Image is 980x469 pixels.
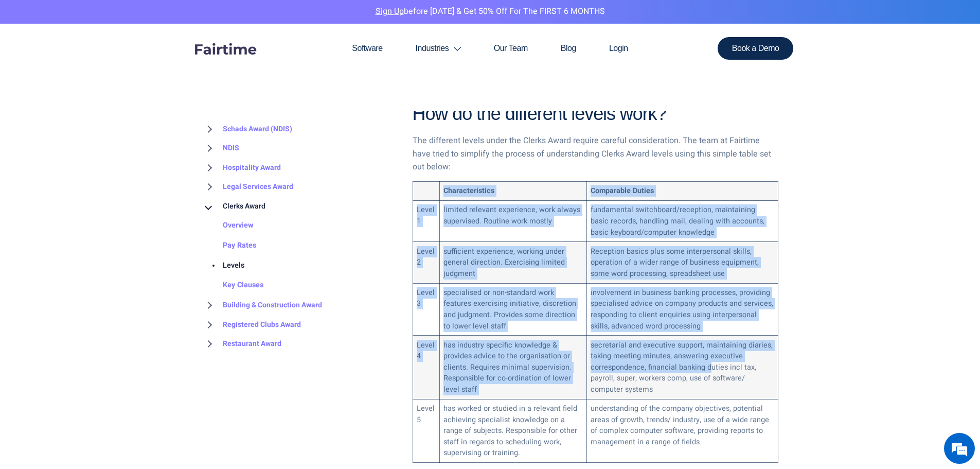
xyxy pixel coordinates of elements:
[169,5,193,30] div: Minimize live chat window
[202,216,254,236] a: Overview
[413,134,778,174] p: The different levels under the Clerks Award require careful consideration. The team at Fairtime h...
[718,37,794,60] a: Book a Demo
[586,399,778,462] td: understanding of the company objectives, potential areas of growth, trends/ industry, use of a wi...
[477,24,544,73] a: Our Team
[17,200,75,209] div: Need Clerks Rates?
[17,51,43,77] img: d_7003521856_operators_12627000000521031
[5,300,196,336] textarea: Enter details in the input field
[202,197,265,216] a: Clerks Award
[439,242,586,283] td: sufficient experience, working under general direction. Exercising limited judgment
[586,242,778,283] td: Reception basics plus some interpersonal skills, operation of a wider range of business equipment...
[202,158,281,178] a: Hospitality Award
[439,336,586,399] td: has industry specific knowledge & provides advice to the organisation or clients. Requires minima...
[439,399,586,462] td: has worked or studied in a relevant field achieving specialist knowledge on a range of subjects. ...
[443,185,494,196] strong: Characteristics
[8,5,972,19] p: before [DATE] & Get 50% Off for the FIRST 6 MONTHS
[413,242,439,283] td: Level 2
[202,178,293,197] a: Legal Services Award
[202,315,301,335] a: Registered Clubs Award
[593,24,645,73] a: Login
[202,276,263,296] a: Key Clauses
[202,256,244,276] a: Levels
[732,44,779,53] span: Book a Demo
[413,102,778,126] h2: How do the different levels work?
[54,58,173,72] div: Need Clerks Rates?
[202,98,397,354] div: BROWSE TOPICS
[413,283,439,336] td: Level 3
[413,336,439,399] td: Level 4
[376,5,404,18] a: Sign Up
[24,221,163,233] div: We'll Send Them to You
[202,119,397,354] nav: BROWSE TOPICS
[202,334,281,354] a: Restaurant Award
[202,119,292,139] a: Schads Award (NDIS)
[544,24,593,73] a: Blog
[586,283,778,336] td: involvement in business banking processes, providing specialised advice on company products and s...
[202,296,322,315] a: Building & Construction Award
[439,283,586,336] td: specialised or non-standard work features exercising initiative, discretion and judgment. Provide...
[133,260,163,274] div: Submit
[413,399,439,462] td: Level 5
[399,24,477,73] a: Industries
[335,24,399,73] a: Software
[586,336,778,399] td: secretarial and executive support, maintaining diaries, taking meeting minutes, answering executi...
[439,201,586,242] td: limited relevant experience, work always supervised. Routine work mostly
[202,139,239,159] a: NDIS
[586,201,778,242] td: fundamental switchboard/reception, maintaining basic records, handling mail, dealing with account...
[413,201,439,242] td: Level 1
[591,185,654,196] strong: Comparable Duties
[202,236,256,256] a: Pay Rates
